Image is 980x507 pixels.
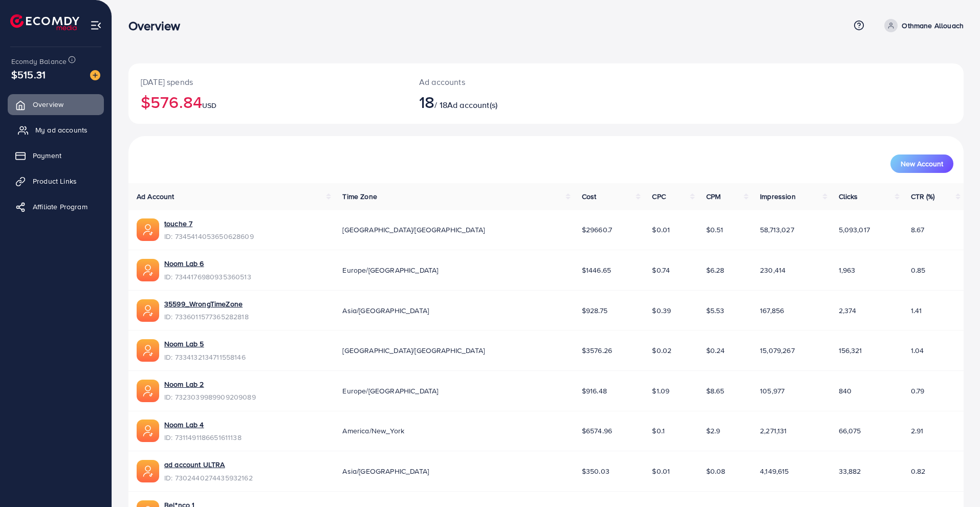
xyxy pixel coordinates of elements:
[706,225,724,235] span: $0.51
[652,386,669,396] span: $1.09
[342,386,438,396] span: Europe/[GEOGRAPHIC_DATA]
[137,339,159,362] img: ic-ads-acc.e4c84228.svg
[419,90,434,114] span: 18
[582,426,612,436] span: $6574.96
[706,345,725,356] span: $0.24
[8,145,104,166] a: Payment
[137,299,159,322] img: ic-ads-acc.e4c84228.svg
[760,305,784,316] span: 167,856
[911,345,924,356] span: 1.04
[137,460,159,482] img: ic-ads-acc.e4c84228.svg
[839,305,857,316] span: 2,374
[706,426,721,436] span: $2.9
[342,191,377,202] span: Time Zone
[164,392,256,402] span: ID: 7323039989909209089
[137,420,159,442] img: ic-ads-acc.e4c84228.svg
[706,386,725,396] span: $8.65
[33,99,63,109] span: Overview
[652,305,671,316] span: $0.39
[760,426,787,436] span: 2,271,131
[582,191,597,202] span: Cost
[760,386,785,396] span: 105,977
[582,345,612,356] span: $3576.26
[911,265,926,275] span: 0.85
[342,305,429,316] span: Asia/[GEOGRAPHIC_DATA]
[90,70,100,80] img: image
[164,379,204,389] a: Noom Lab 2
[419,76,603,88] p: Ad accounts
[706,191,721,202] span: CPM
[10,14,79,30] img: logo
[137,218,159,241] img: ic-ads-acc.e4c84228.svg
[90,19,102,31] img: menu
[706,305,725,316] span: $5.53
[839,225,870,235] span: 5,093,017
[880,19,964,32] a: Othmane Allouach
[11,67,46,82] span: $515.31
[33,202,88,212] span: Affiliate Program
[706,466,726,476] span: $0.08
[911,466,926,476] span: 0.82
[911,225,925,235] span: 8.67
[164,432,242,443] span: ID: 7311491186651611138
[164,473,253,483] span: ID: 7302440274435932162
[582,466,609,476] span: $350.03
[164,352,246,362] span: ID: 7334132134711558146
[652,345,671,356] span: $0.02
[839,265,856,275] span: 1,963
[582,225,612,235] span: $29660.7
[760,345,795,356] span: 15,079,267
[911,386,925,396] span: 0.79
[760,466,789,476] span: 4,149,615
[706,265,725,275] span: $6.28
[911,426,924,436] span: 2.91
[447,99,497,111] span: Ad account(s)
[33,150,61,161] span: Payment
[652,191,665,202] span: CPC
[164,420,204,430] a: Noom Lab 4
[760,225,794,235] span: 58,713,027
[911,305,922,316] span: 1.41
[35,125,88,135] span: My ad accounts
[8,94,104,115] a: Overview
[342,426,404,436] span: America/New_York
[164,339,204,349] a: Noom Lab 5
[582,305,607,316] span: $928.75
[33,176,77,186] span: Product Links
[137,259,159,281] img: ic-ads-acc.e4c84228.svg
[582,386,607,396] span: $916.48
[164,231,254,241] span: ID: 7345414053650628609
[164,299,243,309] a: 35599_WrongTimeZone
[901,160,943,167] span: New Account
[342,466,429,476] span: Asia/[GEOGRAPHIC_DATA]
[902,19,964,32] p: Othmane Allouach
[911,191,935,202] span: CTR (%)
[652,225,670,235] span: $0.01
[652,426,665,436] span: $0.1
[8,120,104,140] a: My ad accounts
[760,191,796,202] span: Impression
[141,92,395,112] h2: $576.84
[202,100,216,111] span: USD
[141,76,395,88] p: [DATE] spends
[164,459,225,470] a: ad account ULTRA
[164,218,192,229] a: touche 7
[582,265,611,275] span: $1446.65
[8,196,104,217] a: Affiliate Program
[839,466,861,476] span: 33,882
[164,258,204,269] a: Noom Lab 6
[342,265,438,275] span: Europe/[GEOGRAPHIC_DATA]
[652,265,670,275] span: $0.74
[164,272,251,282] span: ID: 7344176980935360513
[11,56,67,67] span: Ecomdy Balance
[128,18,188,33] h3: Overview
[839,345,862,356] span: 156,321
[137,380,159,402] img: ic-ads-acc.e4c84228.svg
[839,386,852,396] span: 840
[342,225,485,235] span: [GEOGRAPHIC_DATA]/[GEOGRAPHIC_DATA]
[760,265,786,275] span: 230,414
[342,345,485,356] span: [GEOGRAPHIC_DATA]/[GEOGRAPHIC_DATA]
[419,92,603,112] h2: / 18
[137,191,175,202] span: Ad Account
